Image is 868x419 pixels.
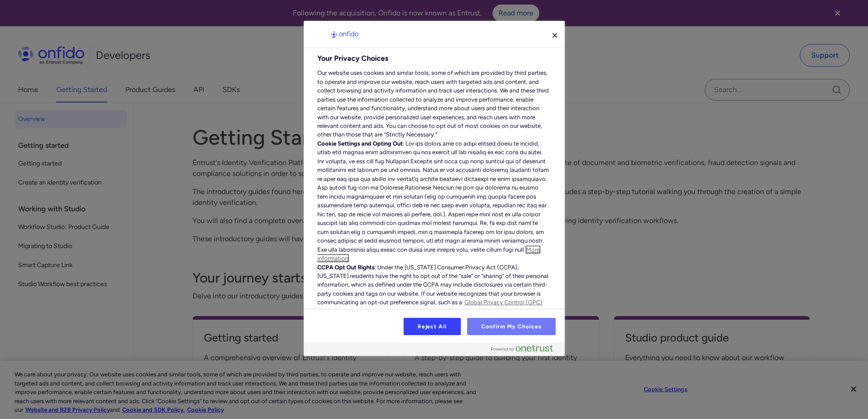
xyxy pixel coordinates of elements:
[491,345,553,352] img: Powered by OneTrust Opens in a new Tab
[317,140,403,147] b: Cookie Settings and Opting Out
[545,25,565,45] button: Close
[467,318,555,335] button: Confirm My Choices
[317,68,550,360] div: Our website uses cookies and similar tools, some of which are provided by third parties, to opera...
[317,264,375,271] b: CCPA Opt Out Rights
[317,246,540,262] a: More information
[326,25,363,44] img: Onfido Logo
[304,21,565,356] div: Your Privacy Choices
[317,25,372,44] div: Onfido Logo
[317,53,550,64] h2: Your Privacy Choices
[491,345,560,356] a: Powered by OneTrust Opens in a new Tab
[304,21,565,356] div: Preference center
[404,318,461,335] button: Reject All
